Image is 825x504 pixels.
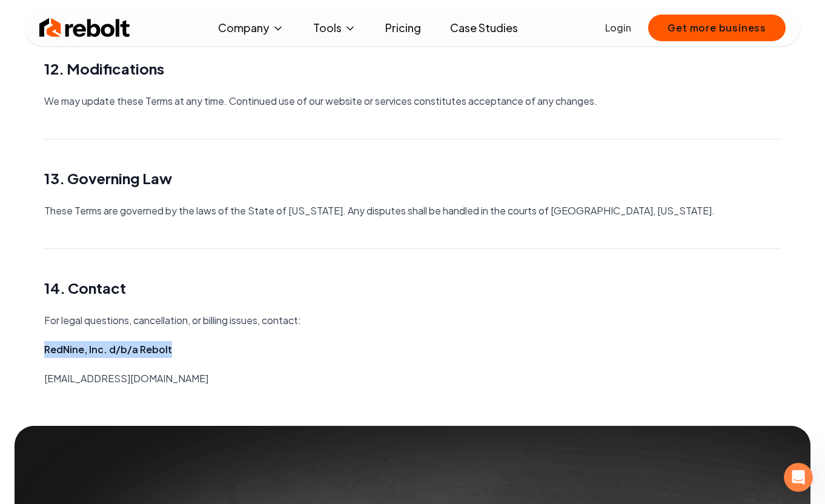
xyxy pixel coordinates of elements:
[44,202,781,219] p: These Terms are governed by the laws of the State of [US_STATE]. Any disputes shall be handled in...
[648,15,786,41] button: Get more business
[44,312,781,329] p: For legal questions, cancellation, or billing issues, contact:
[44,59,781,78] h2: 12. Modifications
[39,16,130,40] img: Rebolt Logo
[44,168,781,188] h2: 13. Governing Law
[784,463,813,492] iframe: Intercom live chat
[440,16,528,40] a: Case Studies
[303,16,366,40] button: Tools
[376,16,431,40] a: Pricing
[44,278,781,297] h2: 14. Contact
[44,93,781,110] p: We may update these Terms at any time. Continued use of our website or services constitutes accep...
[208,16,294,40] button: Company
[44,370,781,387] p: [EMAIL_ADDRESS][DOMAIN_NAME]
[605,21,631,35] a: Login
[44,343,172,356] strong: RedNine, Inc. d/b/a Rebolt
